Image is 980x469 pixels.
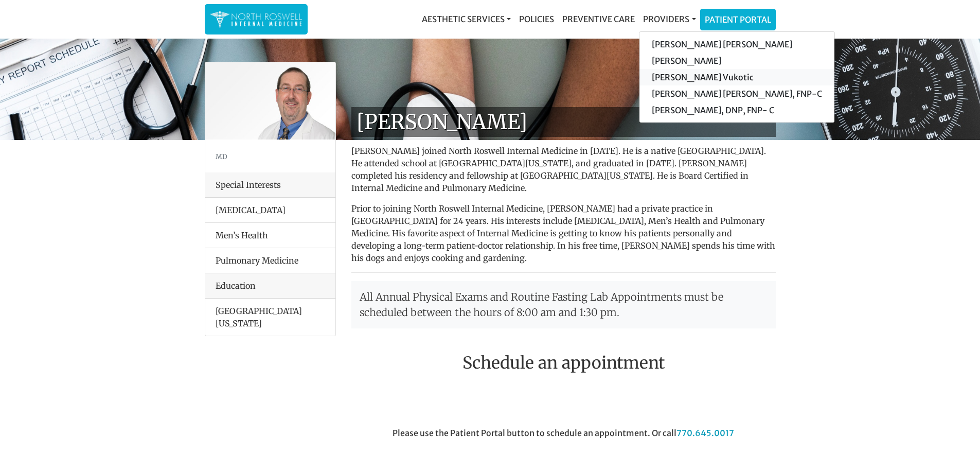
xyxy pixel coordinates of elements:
li: Pulmonary Medicine [205,248,335,273]
a: Providers [639,9,700,29]
h2: Schedule an appointment [351,353,776,373]
li: [MEDICAL_DATA] [205,198,335,223]
img: Dr. George Kanes [205,62,335,140]
p: Prior to joining North Roswell Internal Medicine, [PERSON_NAME] had a private practice in [GEOGRA... [351,202,776,264]
img: North Roswell Internal Medicine [210,9,302,29]
p: All Annual Physical Exams and Routine Fasting Lab Appointments must be scheduled between the hour... [351,281,776,328]
li: [GEOGRAPHIC_DATA][US_STATE] [205,299,335,336]
a: Aesthetic Services [418,9,515,29]
li: Men’s Health [205,222,335,248]
small: MD [216,152,227,161]
a: Policies [515,9,558,29]
a: [PERSON_NAME] [PERSON_NAME], FNP-C [639,85,834,102]
h1: [PERSON_NAME] [351,107,776,137]
a: [PERSON_NAME] [639,53,834,69]
a: [PERSON_NAME] [PERSON_NAME] [639,36,834,53]
a: [PERSON_NAME], DNP, FNP- C [639,102,834,118]
p: [PERSON_NAME] joined North Roswell Internal Medicine in [DATE]. He is a native [GEOGRAPHIC_DATA].... [351,145,776,194]
a: [PERSON_NAME] Vukotic [639,69,834,85]
a: 770.645.0017 [676,428,734,438]
a: Preventive Care [558,9,639,29]
div: Special Interests [205,172,335,198]
a: Patient Portal [701,9,775,30]
div: Education [205,273,335,299]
